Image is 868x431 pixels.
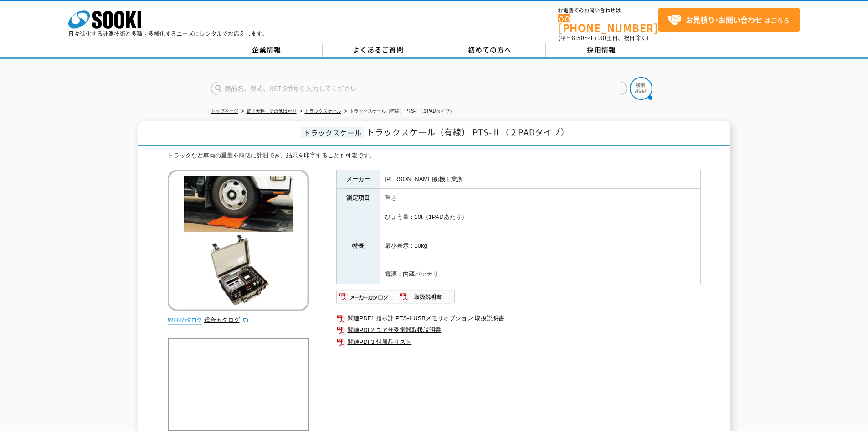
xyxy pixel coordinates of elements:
[336,290,396,304] img: メーカーカタログ
[336,170,380,189] th: メーカー
[336,336,701,348] a: 関連PDF3 付属品リスト
[572,34,585,42] span: 8:50
[468,45,512,55] span: 初めての方へ
[247,109,297,114] a: 電子天秤・その他はかり
[366,126,570,138] span: トラックスケール（有線） PTS-Ⅱ（２PADタイプ）
[396,296,456,302] a: 取扱説明書
[336,324,701,336] a: 関連PDF2 ユアサ受電器取扱説明書
[380,189,700,208] td: 重さ
[558,8,658,13] span: お電話でのお問い合わせは
[168,170,309,311] img: トラックスケール（有線） PTS-Ⅱ（２PADタイプ）
[336,312,701,324] a: 関連PDF1 指示計 PTS-Ⅱ USBメモリオプション 取扱説明書
[380,208,700,284] td: ひょう量：10t（1PADあたり） 最小表示：10kg 電源：内蔵バッテリ
[380,170,700,189] td: [PERSON_NAME]衡機工業所
[396,290,456,304] img: 取扱説明書
[630,77,652,100] img: btn_search.png
[211,43,323,57] a: 企業情報
[336,208,380,284] th: 特長
[68,31,268,36] p: 日々進化する計測技術と多種・多様化するニーズにレンタルでお応えします。
[336,296,396,302] a: メーカーカタログ
[211,82,627,95] input: 商品名、型式、NETIS番号を入力してください
[590,34,606,42] span: 17:30
[658,8,800,32] a: お見積り･お問い合わせはこちら
[168,316,202,325] img: webカタログ
[305,109,341,114] a: トラックスケール
[558,34,648,42] span: (平日 ～ 土日、祝日除く)
[686,14,762,25] strong: お見積り･お問い合わせ
[668,13,790,27] span: はこちら
[323,43,434,57] a: よくあるご質問
[168,151,701,161] div: トラックなど車両の重量を簡便に計測でき、結果を印字することも可能です。
[558,14,658,33] a: [PHONE_NUMBER]
[434,43,546,57] a: 初めての方へ
[211,109,238,114] a: トップページ
[204,317,249,323] a: 総合カタログ
[343,107,454,116] li: トラックスケール（有線） PTS-Ⅱ（２PADタイプ）
[301,127,364,138] span: トラックスケール
[336,189,380,208] th: 測定項目
[546,43,657,57] a: 採用情報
